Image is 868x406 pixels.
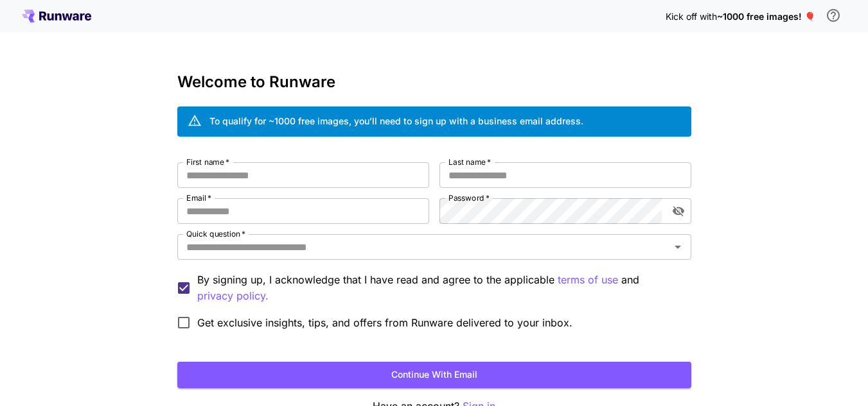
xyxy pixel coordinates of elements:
button: Open [669,238,687,256]
label: Last name [448,156,491,167]
span: Kick off with [666,11,717,22]
button: In order to qualify for free credit, you need to sign up with a business email address and click ... [820,3,846,28]
label: First name [186,156,229,167]
p: By signing up, I acknowledge that I have read and agree to the applicable and [197,272,681,304]
h3: Welcome to Runware [177,73,691,91]
button: By signing up, I acknowledge that I have read and agree to the applicable and privacy policy. [558,272,618,288]
p: terms of use [558,272,618,288]
label: Password [448,192,490,203]
div: To qualify for ~1000 free images, you’ll need to sign up with a business email address. [209,114,583,128]
label: Quick question [186,228,245,239]
p: privacy policy. [197,288,269,304]
button: toggle password visibility [667,199,690,223]
span: Get exclusive insights, tips, and offers from Runware delivered to your inbox. [197,315,572,330]
span: ~1000 free images! 🎈 [717,11,815,22]
button: Continue with email [177,362,691,388]
button: By signing up, I acknowledge that I have read and agree to the applicable terms of use and [197,288,269,304]
label: Email [186,192,211,203]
